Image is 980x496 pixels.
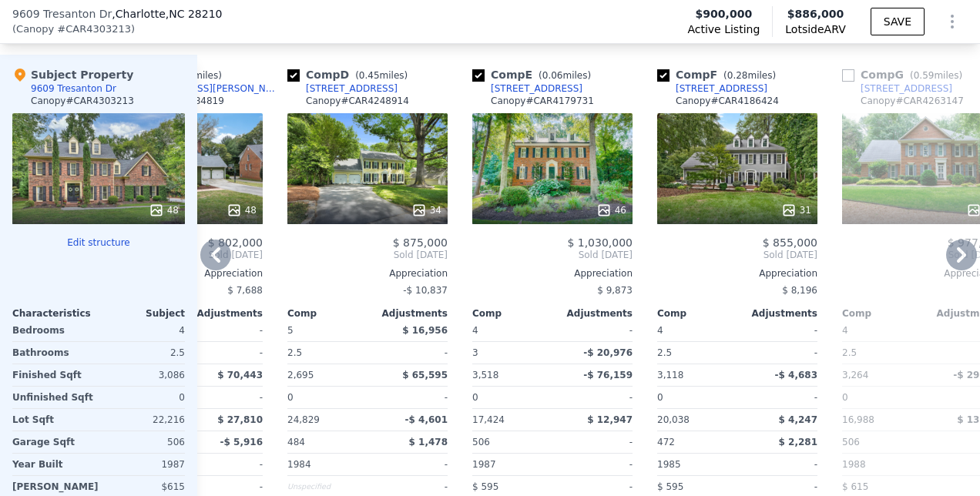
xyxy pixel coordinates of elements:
[217,370,263,380] span: $ 70,443
[12,67,133,82] div: Subject Property
[657,249,817,261] span: Sold [DATE]
[405,414,448,425] span: -$ 4,601
[740,320,817,341] div: -
[785,22,845,37] span: Lotside ARV
[367,307,448,320] div: Adjustments
[861,95,964,107] div: Canopy # CAR4263147
[842,307,922,320] div: Comp
[555,454,633,475] div: -
[287,325,294,336] span: 5
[287,67,414,82] div: Comp D
[371,387,448,408] div: -
[842,342,919,364] div: 2.5
[472,414,505,425] span: 17,424
[102,342,185,364] div: 2.5
[12,22,135,37] div: ( )
[217,414,263,425] span: $ 27,810
[186,320,263,341] div: -
[149,203,179,218] div: 48
[687,22,760,37] span: Active Listing
[657,481,683,492] span: $ 595
[871,8,925,35] button: SAVE
[532,70,597,81] span: ( miles)
[12,342,96,364] div: Bathrooms
[555,320,633,341] div: -
[937,6,968,37] button: Show Options
[306,95,409,107] div: Canopy # CAR4248914
[166,8,223,20] span: , NC 28210
[657,325,663,336] span: 4
[737,307,817,320] div: Adjustments
[403,285,448,296] span: -$ 10,837
[842,82,952,95] a: [STREET_ADDRESS]
[409,437,448,447] span: $ 1,478
[472,67,597,82] div: Comp E
[472,82,582,95] a: [STREET_ADDRESS]
[779,437,817,447] span: $ 2,281
[717,70,782,81] span: ( miles)
[12,364,96,386] div: Finished Sqft
[775,370,817,380] span: -$ 4,683
[491,95,594,107] div: Canopy # CAR4179731
[676,82,767,95] div: [STREET_ADDRESS]
[657,392,663,403] span: 0
[696,6,753,22] span: $900,000
[472,370,498,380] span: 3,518
[102,454,185,475] div: 1987
[657,67,782,82] div: Comp F
[102,364,185,386] div: 3,086
[393,236,448,249] span: $ 875,000
[349,70,414,81] span: ( miles)
[555,431,633,453] div: -
[842,392,848,403] span: 0
[472,437,490,447] span: 506
[727,70,748,81] span: 0.28
[904,70,968,81] span: ( miles)
[183,307,263,320] div: Adjustments
[287,307,367,320] div: Comp
[657,267,817,280] div: Appreciation
[657,342,734,364] div: 2.5
[287,370,314,380] span: 2,695
[371,342,448,364] div: -
[914,70,935,81] span: 0.59
[16,22,54,37] span: Canopy
[472,249,633,261] span: Sold [DATE]
[402,370,448,380] span: $ 65,595
[371,454,448,475] div: -
[472,392,478,403] span: 0
[596,203,626,218] div: 46
[186,387,263,408] div: -
[472,342,549,364] div: 3
[12,236,185,249] button: Edit structure
[287,454,364,475] div: 1984
[842,325,848,336] span: 4
[740,342,817,364] div: -
[740,454,817,475] div: -
[12,6,112,22] span: 9609 Tresanton Dr
[657,307,737,320] div: Comp
[782,285,817,296] span: $ 8,196
[842,481,868,492] span: $ 615
[740,387,817,408] div: -
[552,307,633,320] div: Adjustments
[842,370,868,380] span: 3,264
[12,431,96,453] div: Garage Sqft
[227,285,263,296] span: $ 7,688
[208,236,263,249] span: $ 802,000
[657,454,734,475] div: 1985
[359,70,380,81] span: 0.45
[657,82,767,95] a: [STREET_ADDRESS]
[587,414,633,425] span: $ 12,947
[861,82,952,95] div: [STREET_ADDRESS]
[842,454,919,475] div: 1988
[12,409,96,431] div: Lot Sqft
[186,454,263,475] div: -
[287,392,294,403] span: 0
[781,203,811,218] div: 31
[287,267,448,280] div: Appreciation
[657,370,683,380] span: 3,118
[186,342,263,364] div: -
[102,320,185,341] div: 4
[102,387,185,408] div: 0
